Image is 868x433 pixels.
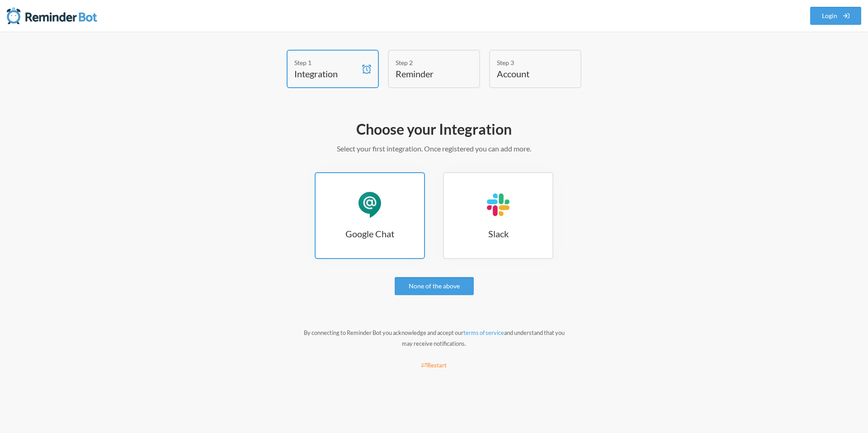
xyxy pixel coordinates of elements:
[172,143,696,154] p: Select your first integration. Once registered you can add more.
[304,329,565,347] small: By connecting to Reminder Bot you acknowledge and accept our and understand that you may receive ...
[7,7,97,25] img: Reminder Bot
[463,329,504,336] a: terms of service
[421,362,447,369] small: Restart
[497,58,560,67] div: Step 3
[396,67,459,80] h4: Reminder
[395,277,474,295] a: None of the above
[497,67,560,80] h4: Account
[810,7,862,25] a: Login
[396,58,459,67] div: Step 2
[444,227,552,240] h3: Slack
[294,67,358,80] h4: Integration
[172,120,696,139] h2: Choose your Integration
[316,227,424,240] h3: Google Chat
[294,58,358,67] div: Step 1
